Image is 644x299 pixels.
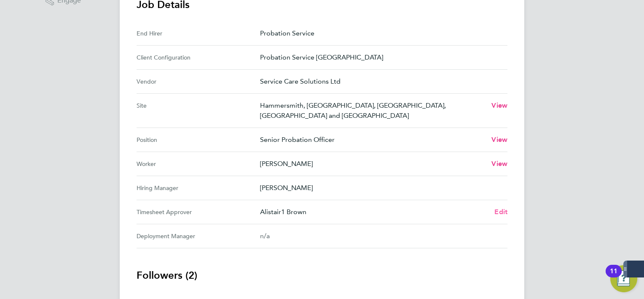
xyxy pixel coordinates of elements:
[260,207,488,217] p: Alistair1 Brown
[491,101,507,109] span: View
[137,101,260,121] div: Site
[494,207,507,217] a: Edit
[260,231,494,241] div: n/a
[137,135,260,145] div: Position
[137,52,260,63] div: Client Configuration
[137,269,507,282] h3: Followers (2)
[260,101,485,121] p: Hammersmith, [GEOGRAPHIC_DATA], [GEOGRAPHIC_DATA], [GEOGRAPHIC_DATA] and [GEOGRAPHIC_DATA]
[491,160,507,168] span: View
[491,101,507,111] a: View
[137,231,260,241] div: Deployment Manager
[491,159,507,169] a: View
[260,159,485,169] p: [PERSON_NAME]
[137,183,260,193] div: Hiring Manager
[137,207,260,217] div: Timesheet Approver
[494,208,507,216] span: Edit
[260,52,501,63] p: Probation Service [GEOGRAPHIC_DATA]
[610,265,637,292] button: Open Resource Center, 11 new notifications
[137,28,260,38] div: End Hirer
[260,76,501,87] p: Service Care Solutions Ltd
[491,136,507,144] span: View
[260,183,501,193] p: [PERSON_NAME]
[491,135,507,145] a: View
[260,28,501,38] p: Probation Service
[260,135,485,145] p: Senior Probation Officer
[610,271,617,282] div: 11
[137,76,260,87] div: Vendor
[137,159,260,169] div: Worker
